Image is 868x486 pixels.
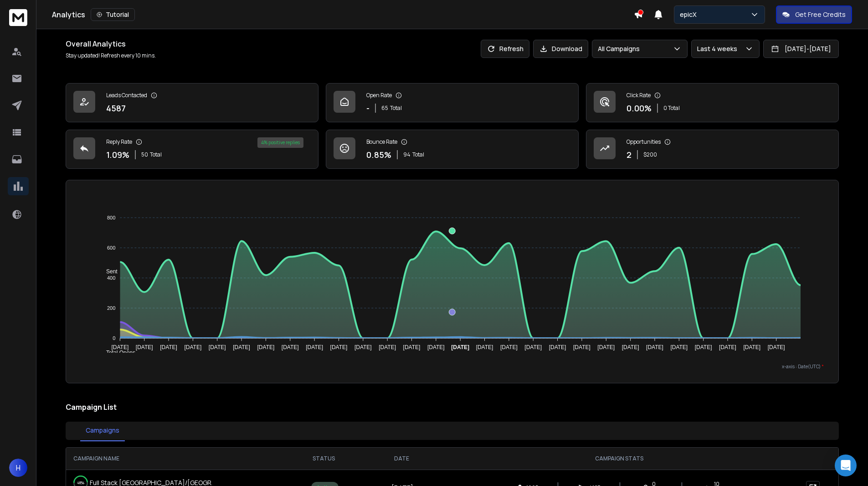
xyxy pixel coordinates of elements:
[719,344,736,350] tspan: [DATE]
[52,8,634,21] div: Analytics
[326,130,579,169] a: Bounce Rate0.85%94Total
[598,44,643,53] p: All Campaigns
[330,344,347,350] tspan: [DATE]
[66,83,318,122] a: Leads Contacted4587
[663,105,680,112] p: 0 Total
[524,344,542,350] tspan: [DATE]
[439,448,799,470] th: CAMPAIGN STATS
[627,102,652,115] p: 0.00 %
[233,344,250,350] tspan: [DATE]
[306,344,323,350] tspan: [DATE]
[107,275,115,281] tspan: 400
[99,350,135,356] span: Total Opens
[184,344,201,350] tspan: [DATE]
[354,344,372,350] tspan: [DATE]
[366,102,370,115] p: -
[627,148,632,161] p: 2
[627,138,661,146] p: Opportunities
[451,344,469,350] tspan: [DATE]
[257,137,303,148] div: 4 % positive replies
[744,344,761,350] tspan: [DATE]
[141,151,148,158] span: 50
[111,344,128,350] tspan: [DATE]
[586,83,839,122] a: Click Rate0.00%0 Total
[671,344,688,350] tspan: [DATE]
[622,344,639,350] tspan: [DATE]
[643,151,657,158] p: $ 200
[680,10,700,19] p: epicX
[66,52,156,59] p: Stay updated! Refresh every 10 mins.
[113,335,115,341] tspan: 0
[427,344,445,350] tspan: [DATE]
[66,130,318,169] a: Reply Rate1.09%50Total4% positive replies
[549,344,566,350] tspan: [DATE]
[646,344,663,350] tspan: [DATE]
[66,38,156,49] h1: Overall Analytics
[106,102,126,115] p: 4587
[257,344,274,350] tspan: [DATE]
[412,151,424,158] span: Total
[763,40,839,58] button: [DATE]-[DATE]
[597,344,615,350] tspan: [DATE]
[364,448,439,470] th: DATE
[107,215,115,220] tspan: 800
[403,151,411,158] span: 94
[695,344,712,350] tspan: [DATE]
[366,138,397,146] p: Bounce Rate
[107,305,115,311] tspan: 200
[627,92,651,99] p: Click Rate
[366,92,392,99] p: Open Rate
[209,344,226,350] tspan: [DATE]
[835,455,857,476] div: Open Intercom Messenger
[106,148,129,161] p: 1.09 %
[500,344,518,350] tspan: [DATE]
[66,402,839,413] h2: Campaign List
[91,8,135,21] button: Tutorial
[107,245,115,251] tspan: 600
[282,344,299,350] tspan: [DATE]
[776,5,852,24] button: Get Free Credits
[481,40,529,58] button: Refresh
[499,44,524,53] p: Refresh
[381,105,388,112] span: 65
[106,138,132,146] p: Reply Rate
[533,40,588,58] button: Download
[284,448,364,470] th: STATUS
[390,105,402,112] span: Total
[160,344,177,350] tspan: [DATE]
[552,44,582,53] p: Download
[795,10,846,19] p: Get Free Credits
[697,44,741,53] p: Last 4 weeks
[366,148,391,161] p: 0.85 %
[81,363,824,370] p: x-axis : Date(UTC)
[80,420,125,441] button: Campaigns
[379,344,396,350] tspan: [DATE]
[66,448,284,470] th: CAMPAIGN NAME
[150,151,162,158] span: Total
[768,344,785,350] tspan: [DATE]
[99,268,118,275] span: Sent
[136,344,153,350] tspan: [DATE]
[403,344,421,350] tspan: [DATE]
[106,92,147,99] p: Leads Contacted
[476,344,493,350] tspan: [DATE]
[326,83,579,122] a: Open Rate-65Total
[9,459,27,477] button: H
[573,344,591,350] tspan: [DATE]
[586,130,839,169] a: Opportunities2$200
